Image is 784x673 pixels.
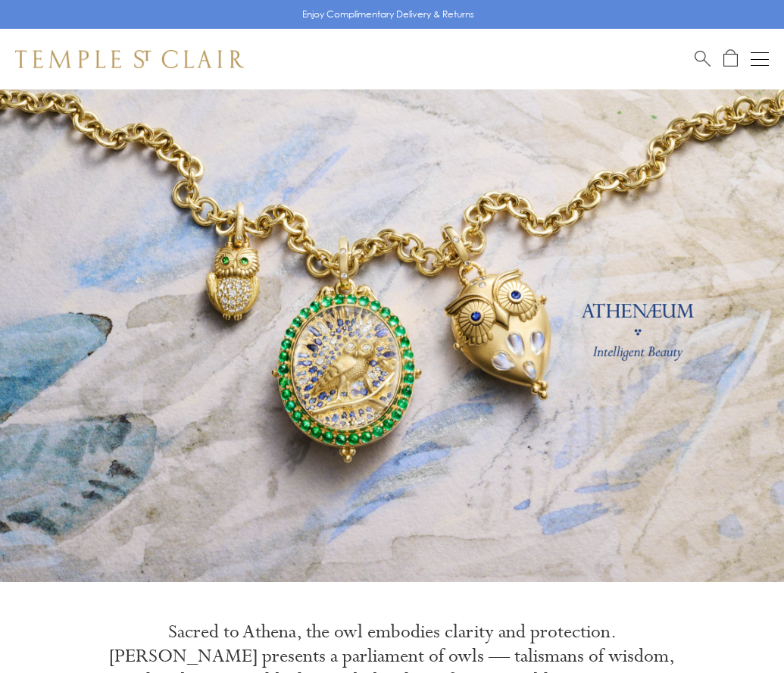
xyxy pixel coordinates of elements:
p: Enjoy Complimentary Delivery & Returns [302,7,474,22]
img: Temple St. Clair [15,50,244,68]
a: Open Shopping Bag [723,49,738,68]
button: Open navigation [751,50,769,68]
a: Search [695,49,711,68]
